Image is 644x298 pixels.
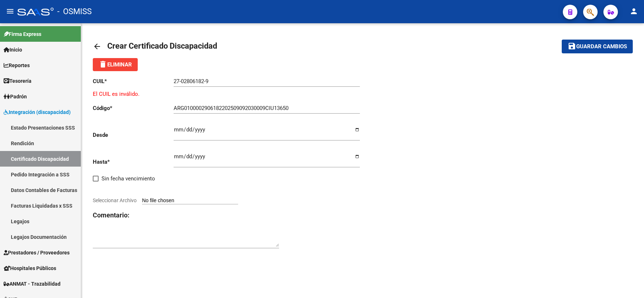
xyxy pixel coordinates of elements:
[93,42,101,51] mat-icon: arrow_back
[101,174,155,183] span: Sin fecha vencimiento
[4,61,30,69] span: Reportes
[93,77,174,85] p: CUIL
[4,264,56,272] span: Hospitales Públicos
[4,249,70,257] span: Prestadores / Proveedores
[568,42,576,50] mat-icon: save
[57,4,92,20] span: - OSMISS
[4,280,61,288] span: ANMAT - Trazabilidad
[99,61,132,68] span: Eliminar
[576,44,627,50] span: Guardar cambios
[107,41,217,50] span: Crear Certificado Discapacidad
[93,158,174,166] p: Hasta
[6,7,14,16] mat-icon: menu
[99,60,107,69] mat-icon: delete
[93,211,129,219] strong: Comentario:
[619,273,637,291] iframe: Intercom live chat
[93,90,363,98] p: El CUIL es inválido.
[562,40,633,53] button: Guardar cambios
[93,131,174,139] p: Desde
[93,58,138,71] button: Eliminar
[4,77,32,85] span: Tesorería
[93,104,174,112] p: Código
[4,30,41,38] span: Firma Express
[4,46,22,54] span: Inicio
[93,197,137,203] span: Seleccionar Archivo
[4,93,27,101] span: Padrón
[4,108,71,116] span: Integración (discapacidad)
[630,7,638,16] mat-icon: person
